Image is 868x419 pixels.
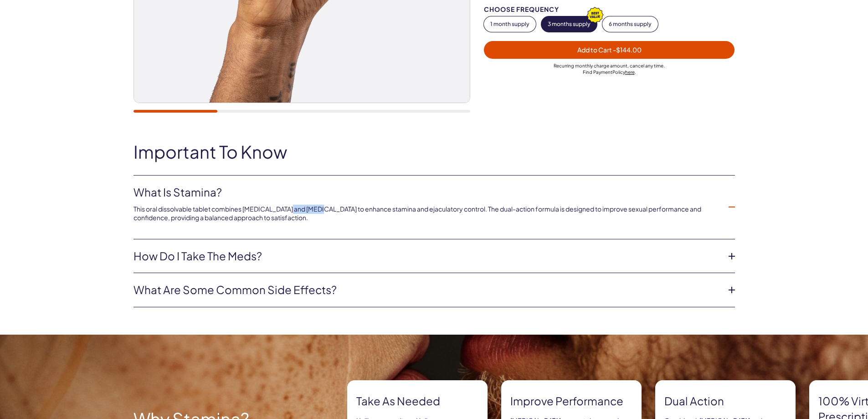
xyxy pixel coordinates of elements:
button: 3 months supply [541,16,597,32]
strong: Take As needed [356,393,478,409]
a: here [625,69,635,75]
a: What are some common side effects? [134,282,720,298]
button: Add to Cart -$144.00 [484,41,735,59]
p: This oral dissolvable tablet combines [MEDICAL_DATA] and [MEDICAL_DATA] to enhance stamina and ej... [134,205,720,222]
span: Find Payment [583,69,612,75]
span: - $144.00 [613,46,642,54]
a: What Is Stamina? [134,185,720,200]
strong: Improve Performance [510,393,632,409]
h2: Important To Know [134,142,735,161]
div: Recurring monthly charge amount , cancel any time. Policy . [484,62,735,75]
button: 1 month supply [484,16,536,32]
strong: Dual Action [664,393,786,409]
div: Choose Frequency [484,6,735,13]
span: Add to Cart [577,46,642,54]
button: 6 months supply [602,16,658,32]
a: How do I take the Meds? [134,248,720,264]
